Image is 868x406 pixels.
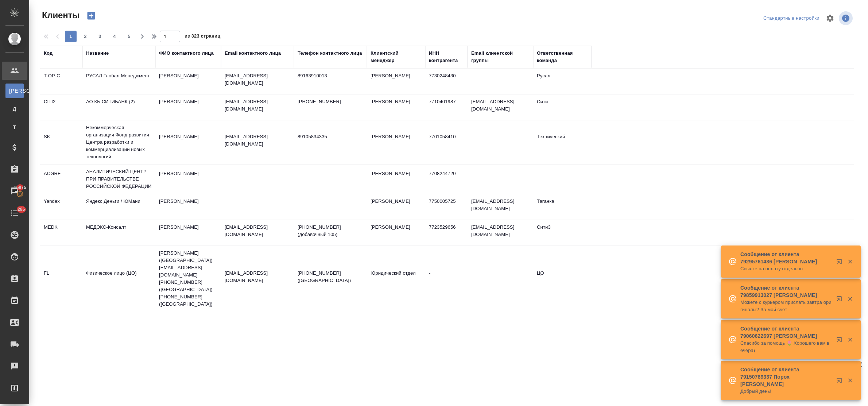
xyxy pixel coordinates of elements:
div: Email контактного лица [225,50,281,57]
a: 15875 [2,182,27,200]
p: [EMAIL_ADDRESS][DOMAIN_NAME] [225,270,290,284]
button: Закрыть [842,258,857,265]
p: 89105834335 [298,133,363,140]
p: Можете с курьером прислать завтра оригиналы? За мой счёт [740,299,832,313]
td: [PERSON_NAME] [367,69,425,94]
td: 7723529656 [425,220,468,245]
span: Посмотреть информацию [839,11,854,25]
td: [PERSON_NAME] ([GEOGRAPHIC_DATA]) [EMAIL_ADDRESS][DOMAIN_NAME] [PHONE_NUMBER] ([GEOGRAPHIC_DATA])... [155,246,221,312]
div: Код [44,50,53,57]
td: 7701058410 [425,129,468,155]
td: МЕДЭКС-Консалт [82,220,155,245]
p: Ссылке на оплату отдельно [740,265,832,272]
td: [PERSON_NAME] [155,129,221,155]
span: 2 [80,33,91,40]
p: [PHONE_NUMBER] (добавочный 105) [298,224,363,238]
td: Сити [533,94,592,120]
span: Клиенты [40,9,80,21]
p: [EMAIL_ADDRESS][DOMAIN_NAME] [225,133,290,148]
td: [PERSON_NAME] [155,220,221,245]
span: 4 [109,33,120,40]
a: Т [5,120,24,135]
td: FL [40,266,82,291]
td: Яндекс Деньги / ЮМани [82,194,155,220]
p: Сообщение от клиента 79150789337 Порох [PERSON_NAME] [740,366,832,388]
td: T-OP-C [40,69,82,94]
button: Создать [82,9,100,22]
div: Клиентский менеджер [371,50,422,64]
span: Настроить таблицу [821,9,839,27]
td: MEDK [40,220,82,245]
td: [PERSON_NAME] [155,94,221,120]
button: Открыть в новой вкладке [832,254,849,272]
button: Закрыть [842,377,857,384]
a: 286 [2,204,27,222]
button: 4 [109,31,120,42]
td: АО КБ СИТИБАНК (2) [82,94,155,120]
td: [PERSON_NAME] [367,166,425,192]
p: [PHONE_NUMBER] [298,98,363,105]
p: [EMAIL_ADDRESS][DOMAIN_NAME] [225,98,290,113]
p: Сообщение от клиента 79859913027 [PERSON_NAME] [740,284,832,299]
td: Юридический отдел [367,266,425,291]
span: [PERSON_NAME] [9,87,20,94]
span: из 323 страниц [185,32,220,42]
div: ФИО контактного лица [159,50,214,57]
td: [PERSON_NAME] [367,129,425,155]
td: Yandex [40,194,82,220]
a: [PERSON_NAME] [5,84,24,98]
td: SK [40,129,82,155]
div: split button [762,13,821,24]
td: Таганка [533,194,592,220]
div: Название [86,50,109,57]
td: 7708244720 [425,166,468,192]
p: Сообщение от клиента 79295761436 [PERSON_NAME] [740,251,832,265]
td: АНАЛИТИЧЕСКИЙ ЦЕНТР ПРИ ПРАВИТЕЛЬСТВЕ РОССИЙСКОЙ ФЕДЕРАЦИИ [82,165,155,194]
div: Телефон контактного лица [298,50,362,57]
div: Ответственная команда [537,50,588,64]
p: [EMAIL_ADDRESS][DOMAIN_NAME] [225,72,290,87]
td: - [425,266,468,291]
td: 7710401987 [425,94,468,120]
span: Д [9,105,20,113]
td: CITI2 [40,94,82,120]
td: Сити3 [533,220,592,245]
p: [PHONE_NUMBER] ([GEOGRAPHIC_DATA]) [298,270,363,284]
button: 2 [80,31,91,42]
p: 89163910013 [298,72,363,80]
td: [PERSON_NAME] [367,194,425,220]
span: 15875 [9,184,31,191]
td: 7730248430 [425,69,468,94]
button: Закрыть [842,295,857,302]
button: 3 [94,31,106,42]
span: Т [9,124,20,131]
p: [EMAIL_ADDRESS][DOMAIN_NAME] [225,224,290,238]
span: 286 [13,206,30,213]
td: Физическое лицо (ЦО) [82,266,155,291]
td: [EMAIL_ADDRESS][DOMAIN_NAME] [468,220,533,245]
td: [PERSON_NAME] [155,166,221,192]
td: ЦО [533,266,592,291]
button: 5 [123,31,135,42]
div: ИНН контрагента [429,50,464,64]
p: Спасибо за помощь 🌷 Хорошего вам вечера) [740,340,832,354]
span: 5 [123,33,135,40]
button: Закрыть [842,336,857,343]
p: Добрый день! [740,388,832,395]
td: РУСАЛ Глобал Менеджмент [82,69,155,94]
td: Некоммерческая организация Фонд развития Центра разработки и коммерциализации новых технологий [82,120,155,164]
p: Сообщение от клиента 79060622697 [PERSON_NAME] [740,325,832,340]
div: Email клиентской группы [471,50,530,64]
button: Открыть в новой вкладке [832,291,849,309]
a: Д [5,102,24,116]
button: Открыть в новой вкладке [832,332,849,350]
td: [PERSON_NAME] [155,194,221,220]
td: 7750005725 [425,194,468,220]
td: [EMAIL_ADDRESS][DOMAIN_NAME] [468,94,533,120]
button: Открыть в новой вкладке [832,373,849,391]
td: Технический [533,129,592,155]
td: [PERSON_NAME] [367,220,425,245]
td: Русал [533,69,592,94]
td: [PERSON_NAME] [155,69,221,94]
span: 3 [94,33,106,40]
